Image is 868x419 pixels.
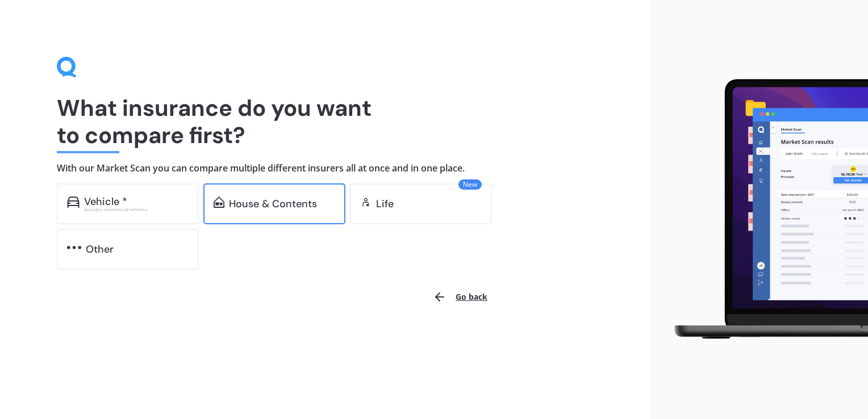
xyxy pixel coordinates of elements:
[84,196,127,207] div: Vehicle *
[86,244,114,255] div: Other
[229,198,317,209] div: House & Contents
[426,283,494,311] button: Go back
[67,196,80,208] img: car.f15378c7a67c060ca3f3.svg
[67,242,81,253] img: other.81dba5aafe580aa69f38.svg
[57,94,594,149] h1: What insurance do you want to compare first?
[214,196,224,208] img: home-and-contents.b802091223b8502ef2dd.svg
[360,196,372,208] img: life.f720d6a2d7cdcd3ad642.svg
[376,198,394,209] div: Life
[660,73,868,346] img: laptop.webp
[458,179,482,190] span: New
[84,207,189,212] div: Excludes commercial vehicles
[57,162,594,174] h4: With our Market Scan you can compare multiple different insurers all at once and in one place.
